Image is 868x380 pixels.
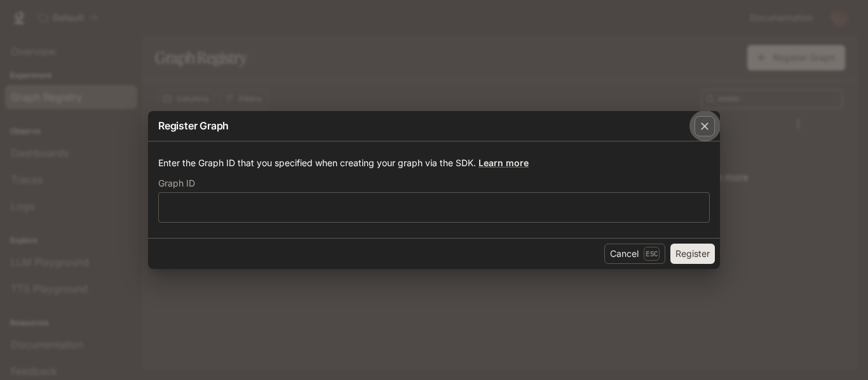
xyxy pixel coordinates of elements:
[478,157,529,168] a: Learn more
[158,179,195,188] p: Graph ID
[158,118,229,133] p: Register Graph
[158,157,710,169] p: Enter the Graph ID that you specified when creating your graph via the SDK.
[670,244,715,264] button: Register
[644,247,660,261] p: Esc
[604,244,665,264] button: CancelEsc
